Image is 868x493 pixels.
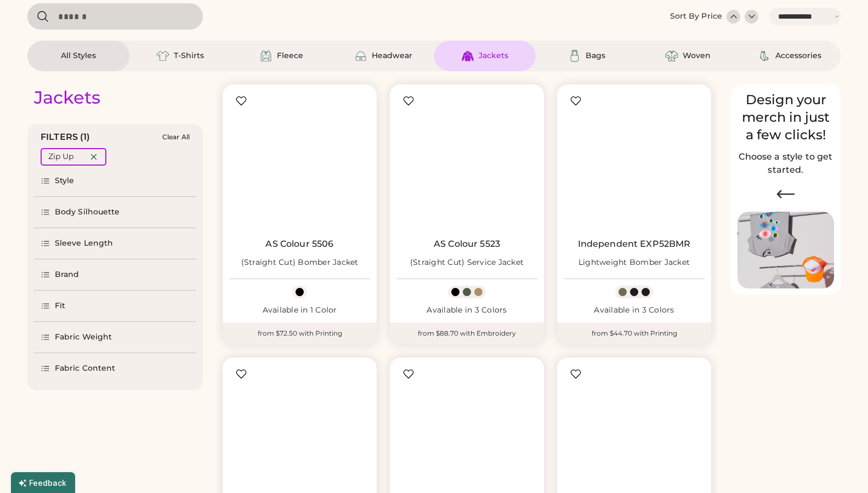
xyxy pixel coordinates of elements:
[162,133,190,141] div: Clear All
[55,207,120,218] div: Body Silhouette
[34,87,100,109] div: Jackets
[737,212,834,289] img: Image of Lisa Congdon Eye Print on T-Shirt and Hat
[55,269,80,280] div: Brand
[479,50,508,61] div: Jackets
[277,50,303,61] div: Fleece
[372,50,412,61] div: Headwear
[578,257,690,268] div: Lightweight Bomber Jacket
[174,50,204,61] div: T-Shirts
[354,49,367,63] img: Headwear Icon
[564,91,705,232] img: Independent Trading Co. EXP52BMR Lightweight Bomber Jacket
[564,305,705,316] div: Available in 3 Colors
[55,175,75,186] div: Style
[48,151,73,162] div: Zip Up
[229,91,370,232] img: AS Colour 5506 (Straight Cut) Bomber Jacket
[55,363,115,374] div: Fabric Content
[55,332,112,343] div: Fabric Weight
[396,305,537,316] div: Available in 3 Colors
[578,239,691,250] a: Independent EXP52BMR
[683,50,711,61] div: Woven
[737,150,834,177] h2: Choose a style to get started.
[665,49,678,63] img: Woven Icon
[396,91,537,232] img: AS Colour 5523 (Straight Cut) Service Jacket
[265,239,333,250] a: AS Colour 5506
[229,305,370,316] div: Available in 1 Color
[775,50,821,61] div: Accessories
[55,301,65,311] div: Fit
[737,91,834,144] div: Design your merch in just a few clicks!
[434,239,500,250] a: AS Colour 5523
[41,131,90,144] div: FILTERS (1)
[241,257,359,268] div: (Straight Cut) Bomber Jacket
[410,257,524,268] div: (Straight Cut) Service Jacket
[461,49,474,63] img: Jackets Icon
[55,238,113,249] div: Sleeve Length
[390,322,544,344] div: from $88.70 with Embroidery
[670,11,722,22] div: Sort By Price
[586,50,605,61] div: Bags
[156,49,169,63] img: T-Shirts Icon
[259,49,273,63] img: Fleece Icon
[758,49,771,63] img: Accessories Icon
[61,50,96,61] div: All Styles
[223,322,377,344] div: from $72.50 with Printing
[816,444,863,491] iframe: Front Chat
[557,322,711,344] div: from $44.70 with Printing
[568,49,581,63] img: Bags Icon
